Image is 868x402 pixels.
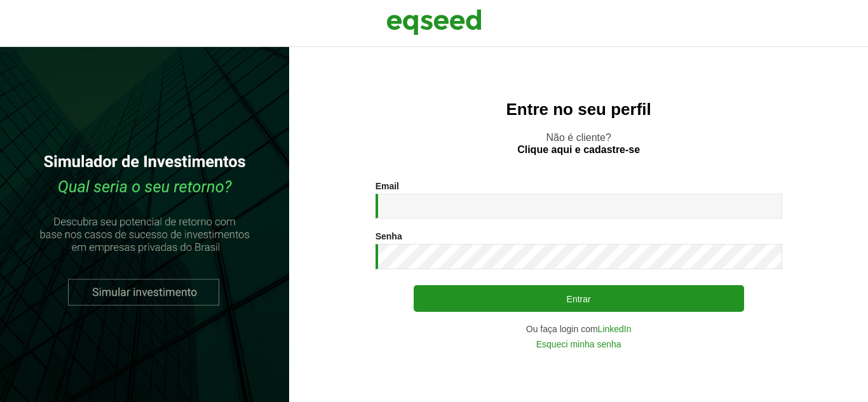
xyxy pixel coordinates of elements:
[376,325,782,333] div: Ou faça login com
[517,145,640,155] a: Clique aqui e cadastre-se
[536,340,621,349] a: Esqueci minha senha
[315,131,843,156] p: Não é cliente?
[376,182,399,191] label: Email
[376,232,402,241] label: Senha
[315,100,843,119] h2: Entre no seu perfil
[414,285,744,312] button: Entrar
[386,6,482,38] img: EqSeed Logo
[598,325,632,333] a: LinkedIn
